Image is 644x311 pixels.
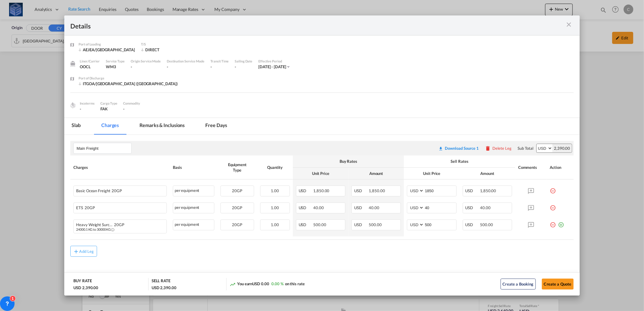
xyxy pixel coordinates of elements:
[369,188,385,193] span: 1,850.00
[73,165,166,170] div: Charges
[299,188,313,193] span: USD
[94,118,126,135] md-tab-item: Charges
[435,146,482,151] div: Download original source rate sheet
[550,186,556,192] md-icon: icon-minus-circle-outline red-400-fg
[210,59,229,64] div: Transit Time
[210,64,229,69] div: -
[465,188,479,193] span: USD
[354,222,368,227] span: USD
[79,75,178,81] div: Port of Discharge
[167,64,204,69] div: -
[76,203,142,210] div: ETS
[424,203,456,212] input: 40
[550,202,556,209] md-icon: icon-minus-circle-outline red-400-fg
[485,145,491,151] md-icon: icon-delete
[131,59,161,64] div: Origin Service Mode
[110,189,122,193] span: 20GP
[271,188,279,193] span: 1.00
[258,59,290,64] div: Effective Period
[558,219,564,226] md-icon: icon-plus-circle-outline green-400-fg
[141,47,190,52] div: DIRECT
[131,64,161,69] div: -
[76,144,131,153] input: Leg Name
[260,165,290,170] div: Quantity
[235,59,252,64] div: Sailing Date
[438,146,443,151] md-icon: icon-download
[547,155,574,179] th: Action
[299,222,313,227] span: USD
[424,220,456,229] input: 500
[76,220,142,227] div: Heavy Weight Surcharge
[101,101,117,106] div: Cargo Type
[76,186,142,193] div: Basic Ocean Freight
[313,222,326,227] span: 500.00
[271,222,279,227] span: 1.00
[407,159,512,164] div: Sell Rates
[404,168,459,179] th: Unit Price
[198,118,234,135] md-tab-item: Free days
[112,222,124,227] span: 20GP
[465,205,479,210] span: USD
[501,279,536,289] button: Create a Booking
[106,59,125,64] div: Service Type
[232,205,243,210] span: 20GP
[252,281,269,286] span: USD 0.00
[544,282,572,286] span: Create a Quote
[101,106,117,112] div: FAK
[167,59,204,64] div: Destination Service Mode
[445,146,479,151] div: Download Source 1
[83,206,95,210] span: 20GP
[518,145,533,151] div: Sub Total
[173,219,214,230] div: per equipment
[435,143,482,154] button: Download original source rate sheet
[348,168,404,179] th: Amount
[232,222,243,227] span: 20GP
[235,64,252,69] div: -
[550,219,556,226] md-icon: icon-minus-circle-outline red-400-fg
[296,159,401,164] div: Buy Rates
[152,285,176,290] div: USD 2,390.00
[123,106,125,111] span: -
[354,205,368,210] span: USD
[286,65,290,69] md-icon: icon-chevron-down
[220,162,254,173] div: Equipment Type
[424,186,456,195] input: 1850
[480,222,493,227] span: 500.00
[70,22,523,29] div: Details
[492,146,512,151] div: Delete Leg
[552,144,572,152] div: 2,390.00
[76,227,114,231] span: 24000.1 KG to 30000 KG
[485,146,512,151] button: Delete Leg
[565,21,573,28] md-icon: icon-close m-3 fg-AAA8AD cursor
[79,249,94,253] div: Add Leg
[79,42,135,47] div: Port of Loading
[438,146,479,151] div: Download original source rate sheet
[542,279,574,289] button: Create a Quote
[293,168,348,179] th: Unit Price
[141,42,190,47] div: T/S
[152,278,170,285] div: SELL RATE
[460,168,515,179] th: Amount
[271,281,283,286] span: 0.00 %
[111,228,114,232] md-icon: Weight Range Charge
[73,285,98,290] div: USD 2,390.00
[369,205,380,210] span: 40.00
[73,248,79,254] md-icon: icon-plus md-link-fg s20
[173,186,214,196] div: per equipment
[80,64,100,69] div: OOCL
[73,278,92,285] div: BUY RATE
[64,15,579,295] md-dialog: Port of ...
[232,188,243,193] span: 20GP
[258,64,286,69] div: 1 Aug 2025 - 14 Aug 2025
[230,281,305,287] div: You earn on this rate
[123,101,140,106] div: Commodity
[465,222,479,227] span: USD
[299,205,313,210] span: USD
[79,81,178,86] div: ITGOA/Genova (Genoa)
[132,118,192,135] md-tab-item: Remarks & Inclusions
[515,155,547,179] th: Comments
[79,47,135,52] div: AEJEA/Jebel Ali
[69,102,76,109] img: cargo.png
[271,205,279,210] span: 1.00
[313,205,324,210] span: 40.00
